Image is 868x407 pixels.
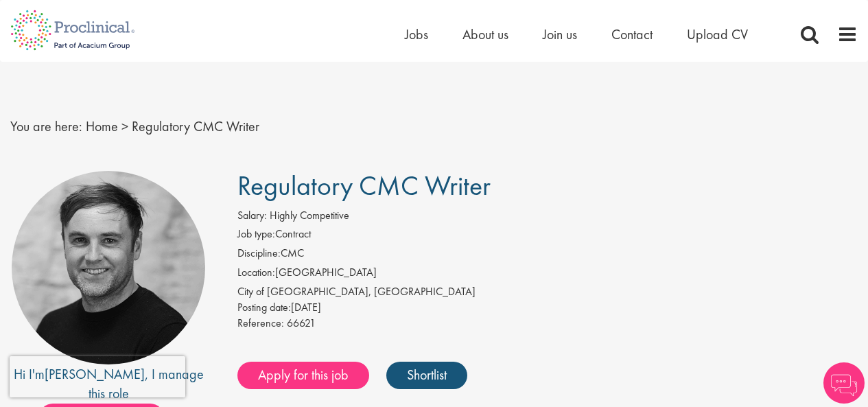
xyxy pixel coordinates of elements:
span: 66621 [287,316,316,330]
label: Location: [237,265,275,281]
span: Posting date: [237,300,291,314]
a: Upload CV [687,25,748,43]
li: [GEOGRAPHIC_DATA] [237,265,858,284]
a: Jobs [405,25,428,43]
span: Regulatory CMC Writer [237,168,491,203]
span: Regulatory CMC Writer [132,117,259,135]
iframe: reCAPTCHA [10,356,185,397]
div: [DATE] [237,300,858,316]
span: > [121,117,128,135]
img: imeage of recruiter Peter Duvall [12,171,205,364]
a: About us [462,25,508,43]
a: breadcrumb link [86,117,118,135]
img: Chatbot [823,362,865,404]
label: Job type: [237,226,275,242]
span: Highly Competitive [270,208,349,222]
a: Shortlist [386,362,467,389]
a: Contact [611,25,653,43]
label: Reference: [237,316,284,332]
a: Join us [543,25,577,43]
li: Contract [237,226,858,246]
li: CMC [237,246,858,265]
label: Discipline: [237,246,281,261]
label: Salary: [237,208,267,224]
span: You are here: [10,117,82,135]
a: Apply for this job [237,362,369,389]
div: City of [GEOGRAPHIC_DATA], [GEOGRAPHIC_DATA] [237,284,858,300]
